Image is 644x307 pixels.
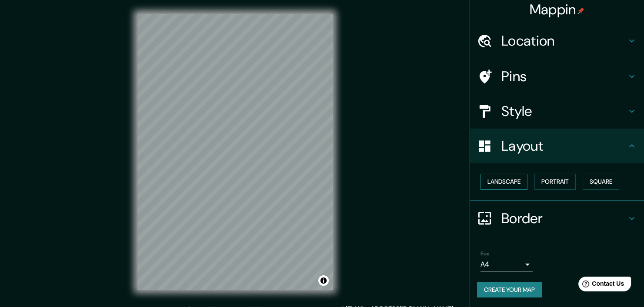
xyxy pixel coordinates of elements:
[480,250,490,257] label: Size
[470,201,644,236] div: Border
[501,68,627,85] h4: Pins
[477,282,542,298] button: Create your map
[583,174,619,190] button: Square
[577,7,584,14] img: pin-icon.png
[501,137,627,155] h4: Layout
[318,275,329,286] button: Toggle attribution
[501,210,627,227] h4: Border
[501,32,627,50] h4: Location
[137,14,333,290] canvas: Map
[470,129,644,163] div: Layout
[530,1,585,18] h4: Mappin
[470,94,644,129] div: Style
[501,102,627,120] h4: Style
[480,174,527,190] button: Landscape
[470,59,644,94] div: Pins
[534,174,576,190] button: Portrait
[470,23,644,58] div: Location
[480,257,533,271] div: A4
[567,273,634,297] iframe: Help widget launcher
